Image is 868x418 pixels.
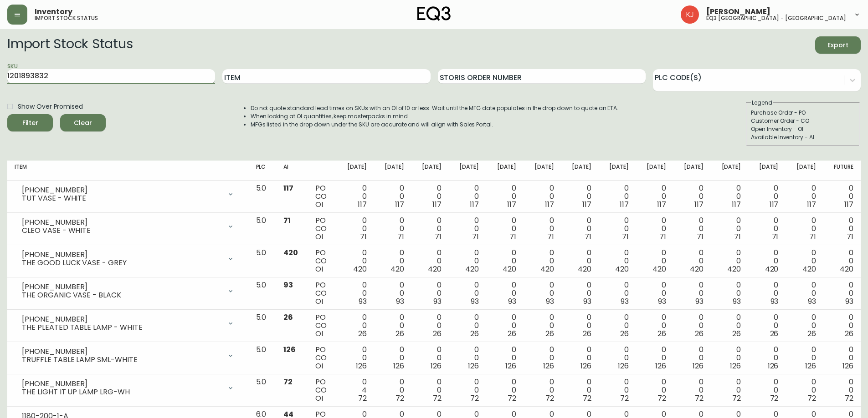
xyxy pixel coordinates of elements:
div: 0 0 [718,378,741,403]
span: 26 [358,328,367,339]
span: 420 [578,264,591,274]
div: 0 0 [569,378,591,403]
span: Clear [67,117,98,129]
div: 0 0 [793,217,816,241]
span: 26 [620,328,629,339]
div: 0 0 [419,249,442,273]
span: 71 [809,232,816,242]
div: 0 0 [681,217,704,241]
div: 0 0 [456,281,479,306]
span: 126 [618,361,629,371]
div: 0 0 [681,346,704,370]
div: [PHONE_NUMBER] [22,251,221,259]
span: 72 [508,393,516,403]
span: 26 [433,328,442,339]
span: 420 [465,264,479,274]
div: 0 0 [606,184,629,209]
span: 72 [583,393,591,403]
div: 0 0 [419,346,442,370]
span: 126 [543,361,554,371]
span: Show Over Promised [18,102,83,111]
span: 26 [807,328,816,339]
span: 71 [585,232,591,242]
th: AI [276,161,308,181]
td: 5.0 [249,374,276,407]
span: 126 [730,361,741,371]
div: 0 0 [419,184,442,209]
span: 420 [428,264,442,274]
div: PO CO [315,217,329,241]
div: 0 0 [381,346,404,370]
span: 126 [842,361,853,371]
span: 117 [432,199,442,210]
div: 0 0 [718,217,741,241]
span: 72 [845,393,853,403]
span: 26 [583,328,591,339]
span: 26 [283,312,293,322]
div: 0 0 [381,313,404,338]
div: 0 0 [831,378,853,403]
span: 71 [772,232,779,242]
span: 93 [808,296,816,307]
div: THE LIGHT IT UP LAMP LRG-WH [22,388,221,396]
button: Clear [60,114,106,131]
span: Export [822,40,853,51]
span: 71 [397,232,404,242]
div: 0 0 [569,346,591,370]
span: 71 [435,232,442,242]
span: OI [315,232,323,242]
span: 117 [545,199,554,210]
div: 0 0 [456,249,479,273]
div: Customer Order - CO [751,117,855,125]
div: 0 0 [755,184,778,209]
div: 0 0 [718,313,741,338]
span: 71 [547,232,554,242]
div: 0 0 [456,346,479,370]
span: 93 [471,296,479,307]
div: PO CO [315,346,329,370]
div: 0 0 [755,249,778,273]
span: 26 [770,328,779,339]
span: 26 [845,328,853,339]
span: 117 [395,199,404,210]
div: 0 0 [419,313,442,338]
span: 117 [807,199,816,210]
span: 71 [283,215,291,226]
div: 0 0 [344,249,367,273]
div: 0 0 [831,184,853,209]
span: 26 [732,328,741,339]
span: OI [315,296,323,307]
span: 93 [546,296,554,307]
div: 0 0 [643,217,666,241]
div: 0 0 [643,184,666,209]
div: 0 0 [456,184,479,209]
div: 0 0 [681,313,704,338]
div: 0 0 [643,378,666,403]
span: 72 [395,393,404,403]
span: 71 [847,232,853,242]
div: 0 0 [456,313,479,338]
span: 126 [393,361,404,371]
div: 0 0 [493,184,516,209]
div: 0 0 [718,249,741,273]
li: Do not quote standard lead times on SKUs with an OI of 10 or less. Wait until the MFG date popula... [251,104,619,112]
div: THE PLEATED TABLE LAMP - WHITE [22,323,221,332]
div: TUT VASE - WHITE [22,194,221,202]
div: 0 0 [643,281,666,306]
div: 0 0 [531,346,554,370]
span: 72 [732,393,741,403]
span: 93 [283,280,293,290]
th: [DATE] [524,161,561,181]
div: 0 0 [419,217,442,241]
span: 72 [470,393,479,403]
span: 420 [840,264,853,274]
th: [DATE] [711,161,748,181]
div: [PHONE_NUMBER]TUT VASE - WHITE [15,184,241,204]
div: 0 0 [793,281,816,306]
th: Future [823,161,861,181]
span: 72 [620,393,629,403]
span: 93 [770,296,779,307]
th: [DATE] [599,161,636,181]
span: 71 [622,232,629,242]
div: 0 0 [681,184,704,209]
